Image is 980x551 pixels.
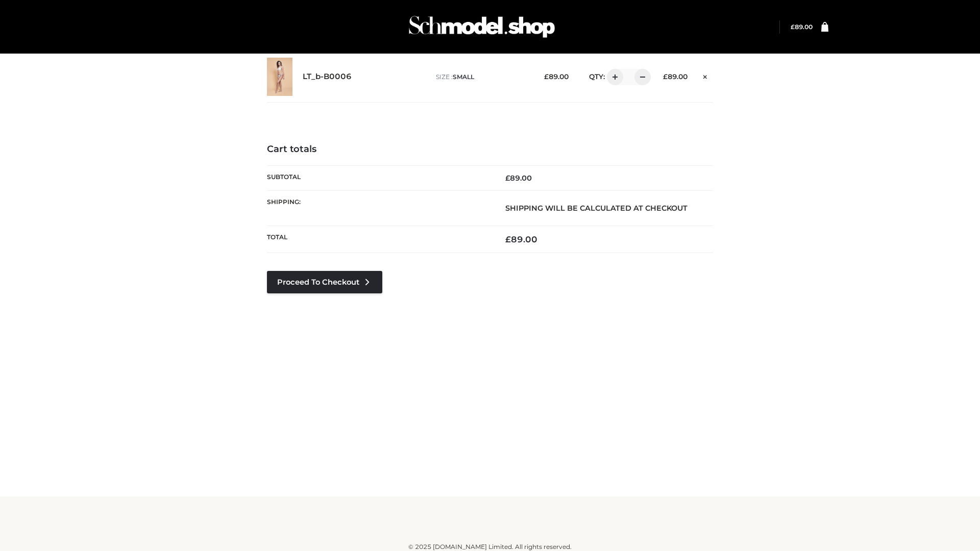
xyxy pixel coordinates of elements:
[791,23,813,31] bdi: 89.00
[436,72,528,82] p: size :
[267,144,713,155] h4: Cart totals
[663,72,668,81] span: £
[791,23,795,31] span: £
[579,69,647,85] div: QTY:
[505,234,537,244] bdi: 89.00
[505,234,511,244] span: £
[544,72,549,81] span: £
[267,271,382,293] a: Proceed to Checkout
[303,72,352,82] a: LT_b-B0006
[405,7,558,47] img: Schmodel Admin 964
[267,190,490,226] th: Shipping:
[505,204,688,213] strong: Shipping will be calculated at checkout
[267,165,490,190] th: Subtotal
[267,226,490,253] th: Total
[267,58,292,96] img: LT_b-B0006 - SMALL
[505,173,510,183] span: £
[663,72,688,81] bdi: 89.00
[698,69,713,82] a: Remove this item
[505,173,532,183] bdi: 89.00
[544,72,569,81] bdi: 89.00
[453,73,474,81] span: SMALL
[791,23,813,31] a: £89.00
